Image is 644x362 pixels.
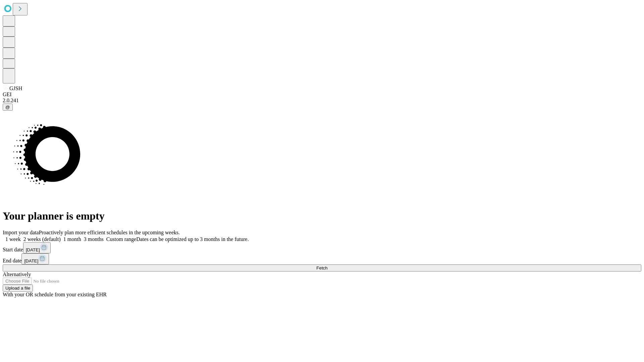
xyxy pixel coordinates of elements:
button: [DATE] [23,242,51,253]
h1: Your planner is empty [3,210,641,222]
button: @ [3,104,13,111]
span: @ [5,105,10,110]
span: With your OR schedule from your existing EHR [3,292,107,297]
span: Import your data [3,230,39,235]
span: 3 months [84,236,104,242]
span: [DATE] [26,247,40,252]
div: End date [3,253,641,264]
span: GJSH [9,85,22,91]
span: 1 week [5,236,21,242]
span: Proactively plan more efficient schedules in the upcoming weeks. [39,230,180,235]
div: Start date [3,242,641,253]
button: [DATE] [21,253,49,264]
div: 2.0.241 [3,98,641,104]
button: Fetch [3,264,641,271]
span: Alternatively [3,271,31,277]
button: Upload a file [3,285,33,292]
span: 1 month [63,236,81,242]
span: 2 weeks (default) [23,236,61,242]
span: [DATE] [24,258,38,263]
span: Fetch [316,265,327,270]
span: Custom range [106,236,136,242]
div: GEI [3,92,641,98]
span: Dates can be optimized up to 3 months in the future. [136,236,249,242]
